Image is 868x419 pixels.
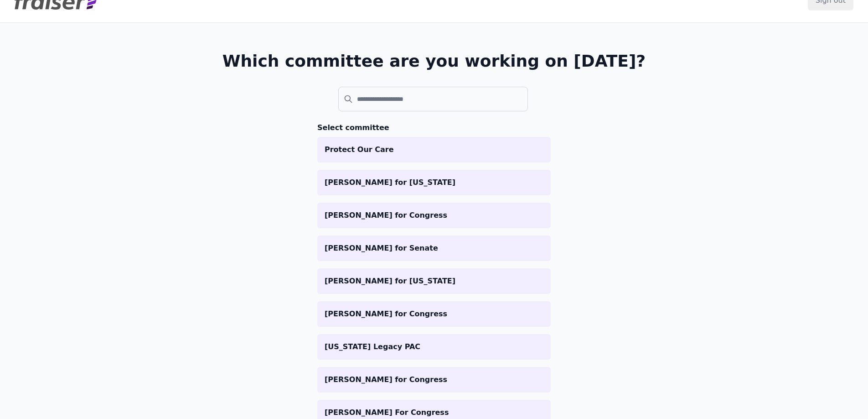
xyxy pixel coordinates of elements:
p: [PERSON_NAME] for Congress [325,374,543,385]
a: [PERSON_NAME] for Congress [317,301,551,327]
p: [PERSON_NAME] for [US_STATE] [325,177,543,188]
p: [PERSON_NAME] for Senate [325,243,543,254]
p: [US_STATE] Legacy PAC [325,341,543,352]
a: [PERSON_NAME] for Congress [317,367,551,393]
p: [PERSON_NAME] for Congress [325,309,543,319]
a: Protect Our Care [317,137,551,162]
p: [PERSON_NAME] for [US_STATE] [325,276,543,287]
a: [PERSON_NAME] for Congress [317,203,551,228]
h1: Which committee are you working on [DATE]? [222,52,646,70]
p: [PERSON_NAME] for Congress [325,210,543,221]
a: [PERSON_NAME] for Senate [317,236,551,261]
a: [US_STATE] Legacy PAC [317,334,551,360]
a: [PERSON_NAME] for [US_STATE] [317,170,551,195]
a: [PERSON_NAME] for [US_STATE] [317,268,551,294]
p: [PERSON_NAME] For Congress [325,407,543,418]
h3: Select committee [317,122,551,133]
p: Protect Our Care [325,144,543,155]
